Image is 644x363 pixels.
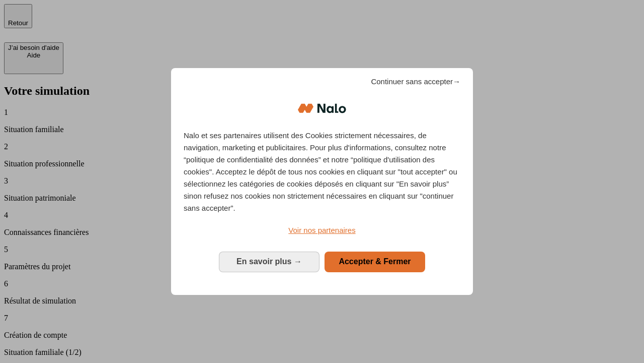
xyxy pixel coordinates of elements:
button: Accepter & Fermer: Accepter notre traitement des données et fermer [325,252,425,272]
div: Bienvenue chez Nalo Gestion du consentement [171,68,473,294]
span: Continuer sans accepter→ [371,76,460,88]
span: Accepter & Fermer [339,257,411,266]
span: En savoir plus → [236,257,302,266]
img: Logo [298,93,346,124]
span: Voir nos partenaires [288,226,355,234]
button: En savoir plus: Configurer vos consentements [219,252,319,272]
p: Nalo et ses partenaires utilisent des Cookies strictement nécessaires, de navigation, marketing e... [184,130,460,214]
a: Voir nos partenaires [184,224,460,236]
